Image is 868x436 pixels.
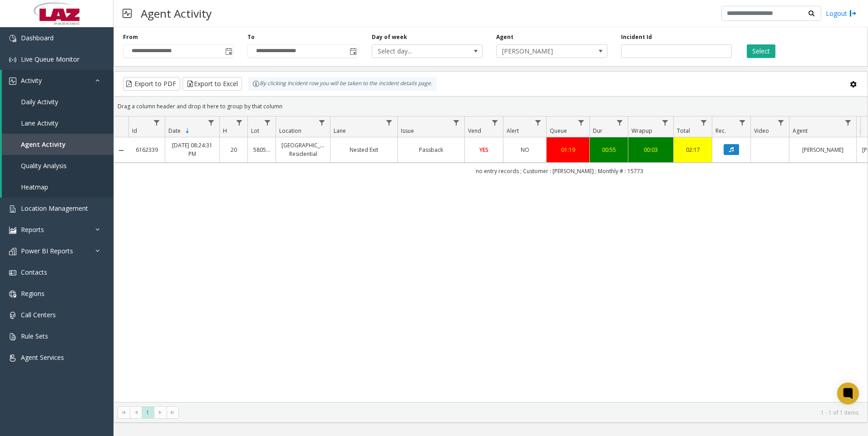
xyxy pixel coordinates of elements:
span: Rule Sets [21,332,48,340]
a: Issue Filter Menu [450,116,463,129]
span: Location Management [21,204,88,213]
span: Dashboard [21,34,54,42]
span: Toggle popup [348,45,358,58]
div: Data table [114,116,868,402]
h3: Agent Activity [136,2,216,24]
label: To [247,33,255,41]
span: Daily Activity [21,97,58,106]
div: By clicking Incident row you will be taken to the incident details page. [248,77,437,91]
a: Lane Filter Menu [383,116,395,129]
a: Lot Filter Menu [261,116,274,129]
a: [GEOGRAPHIC_DATA] Residential [281,141,325,158]
img: 'icon' [9,248,16,255]
kendo-pager-info: 1 - 1 of 1 items [184,409,858,417]
span: Queue [550,127,567,135]
a: Queue Filter Menu [575,116,587,129]
span: Quality Analysis [21,161,67,170]
a: Wrapup Filter Menu [659,116,671,129]
a: 02:17 [679,145,706,154]
a: 00:03 [634,145,668,154]
a: Rec. Filter Menu [736,116,749,129]
a: 20 [225,145,242,154]
button: Export to PDF [123,77,180,91]
span: Dur [593,127,602,135]
img: 'icon' [9,354,16,362]
img: 'icon' [9,291,16,298]
span: Sortable [184,127,191,135]
a: Total Filter Menu [698,116,710,129]
span: Contacts [21,268,47,276]
span: Alert [507,127,519,135]
span: Lane [334,127,346,135]
span: Heatmap [21,183,48,191]
span: Agent Services [21,353,64,362]
div: 01:19 [552,145,584,154]
a: YES [470,145,498,154]
a: Passback [403,145,459,154]
img: 'icon' [9,56,16,63]
a: Vend Filter Menu [489,116,501,129]
a: [PERSON_NAME] [795,145,851,154]
span: H [223,127,227,135]
span: YES [479,146,488,154]
a: Alert Filter Menu [532,116,544,129]
span: Lot [251,127,259,135]
img: 'icon' [9,269,16,276]
a: 00:55 [595,145,622,154]
a: Agent Filter Menu [842,116,854,129]
a: Daily Activity [2,91,113,112]
span: Activity [21,76,42,85]
span: Select day... [372,45,460,58]
a: NO [509,145,541,154]
span: Toggle popup [223,45,233,58]
a: 580519 [253,145,270,154]
span: Total [677,127,690,135]
span: Vend [468,127,481,135]
span: Regions [21,289,44,298]
span: Reports [21,225,44,234]
span: Power BI Reports [21,247,73,255]
a: 6162339 [134,145,159,154]
img: 'icon' [9,227,16,234]
label: Day of week [372,33,407,41]
img: 'icon' [9,333,16,340]
a: Dur Filter Menu [614,116,626,129]
span: Agent [793,127,808,135]
span: Call Centers [21,310,56,319]
img: 'icon' [9,312,16,319]
a: Video Filter Menu [775,116,787,129]
span: Live Queue Monitor [21,55,79,63]
a: Activity [2,70,113,91]
a: Lane Activity [2,112,113,134]
label: Incident Id [621,33,652,41]
button: Select [747,44,775,58]
span: Location [279,127,301,135]
span: Page 1 [142,407,154,419]
img: 'icon' [9,78,16,85]
button: Export to Excel [182,77,242,91]
span: Rec. [715,127,726,135]
span: [PERSON_NAME] [497,45,585,58]
span: Wrapup [631,127,652,135]
a: Location Filter Menu [316,116,328,129]
span: Id [132,127,137,135]
a: Quality Analysis [2,155,113,176]
img: 'icon' [9,205,16,213]
span: Lane Activity [21,119,58,127]
a: Heatmap [2,176,113,198]
a: [DATE] 08:24:31 PM [171,141,214,158]
img: logout [849,9,857,18]
div: Drag a column header and drop it here to group by that column [114,98,868,114]
a: Date Filter Menu [205,116,217,129]
img: pageIcon [123,2,132,24]
a: Agent Activity [2,134,113,155]
label: Agent [496,33,513,41]
label: From [123,33,138,41]
span: Agent Activity [21,140,66,149]
a: Collapse Details [114,147,128,154]
img: 'icon' [9,35,16,42]
a: H Filter Menu [233,116,246,129]
img: infoIcon.svg [252,80,260,87]
a: Nested Exit [336,145,392,154]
